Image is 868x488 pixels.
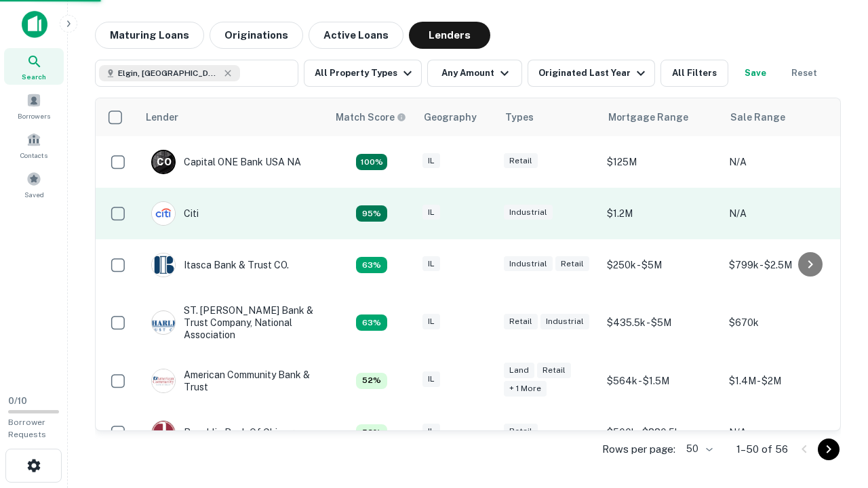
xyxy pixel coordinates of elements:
[722,98,844,136] th: Sale Range
[555,256,589,272] div: Retail
[722,136,844,188] td: N/A
[504,314,538,329] div: Retail
[505,109,534,125] div: Types
[783,60,826,87] button: Reset
[151,304,314,342] div: ST. [PERSON_NAME] Bank & Trust Company, National Association
[356,373,387,389] div: Capitalize uses an advanced AI algorithm to match your search with the best lender. The match sco...
[608,109,688,125] div: Mortgage Range
[152,311,175,334] img: picture
[356,314,387,331] div: Capitalize uses an advanced AI algorithm to match your search with the best lender. The match sco...
[722,407,844,458] td: N/A
[151,369,314,393] div: American Community Bank & Trust
[304,60,422,87] button: All Property Types
[660,60,728,87] button: All Filters
[336,110,406,125] div: Capitalize uses an advanced AI algorithm to match your search with the best lender. The match sco...
[4,127,64,163] a: Contacts
[210,22,303,49] button: Originations
[504,363,534,378] div: Land
[95,22,204,49] button: Maturing Loans
[151,253,289,277] div: Itasca Bank & Trust CO.
[800,380,868,445] iframe: Chat Widget
[504,381,547,396] div: + 1 more
[734,60,777,87] button: Save your search to get updates of matches that match your search criteria.
[818,439,840,460] button: Go to next page
[422,153,440,169] div: IL
[152,202,175,225] img: picture
[722,291,844,355] td: $670k
[422,424,440,439] div: IL
[151,150,301,174] div: Capital ONE Bank USA NA
[22,71,46,82] span: Search
[422,256,440,272] div: IL
[537,363,571,378] div: Retail
[600,188,722,239] td: $1.2M
[409,22,490,49] button: Lenders
[309,22,403,49] button: Active Loans
[528,60,655,87] button: Originated Last Year
[504,424,538,439] div: Retail
[118,67,220,79] span: Elgin, [GEOGRAPHIC_DATA], [GEOGRAPHIC_DATA]
[504,153,538,169] div: Retail
[722,355,844,407] td: $1.4M - $2M
[600,136,722,188] td: $125M
[600,239,722,291] td: $250k - $5M
[8,418,46,439] span: Borrower Requests
[538,65,649,81] div: Originated Last Year
[422,314,440,329] div: IL
[24,189,44,200] span: Saved
[722,188,844,239] td: N/A
[18,110,50,121] span: Borrowers
[600,291,722,355] td: $435.5k - $5M
[22,11,47,38] img: capitalize-icon.png
[138,98,328,136] th: Lender
[328,98,416,136] th: Capitalize uses an advanced AI algorithm to match your search with the best lender. The match sco...
[600,355,722,407] td: $564k - $1.5M
[152,369,175,392] img: picture
[424,109,477,125] div: Geography
[497,98,600,136] th: Types
[152,253,175,277] img: picture
[600,407,722,458] td: $500k - $880.5k
[146,109,178,125] div: Lender
[736,441,788,457] p: 1–50 of 56
[151,420,300,445] div: Republic Bank Of Chicago
[504,256,553,272] div: Industrial
[336,110,403,125] h6: Match Score
[20,150,47,161] span: Contacts
[422,205,440,220] div: IL
[504,205,553,220] div: Industrial
[4,87,64,124] a: Borrowers
[602,441,675,457] p: Rows per page:
[152,421,175,444] img: picture
[4,166,64,203] a: Saved
[157,155,171,169] p: C O
[356,154,387,170] div: Capitalize uses an advanced AI algorithm to match your search with the best lender. The match sco...
[151,201,199,226] div: Citi
[356,424,387,441] div: Capitalize uses an advanced AI algorithm to match your search with the best lender. The match sco...
[356,205,387,222] div: Capitalize uses an advanced AI algorithm to match your search with the best lender. The match sco...
[422,371,440,387] div: IL
[722,239,844,291] td: $799k - $2.5M
[8,396,27,406] span: 0 / 10
[730,109,785,125] div: Sale Range
[681,439,715,459] div: 50
[4,48,64,85] a: Search
[356,257,387,273] div: Capitalize uses an advanced AI algorithm to match your search with the best lender. The match sco...
[427,60,522,87] button: Any Amount
[416,98,497,136] th: Geography
[600,98,722,136] th: Mortgage Range
[540,314,589,329] div: Industrial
